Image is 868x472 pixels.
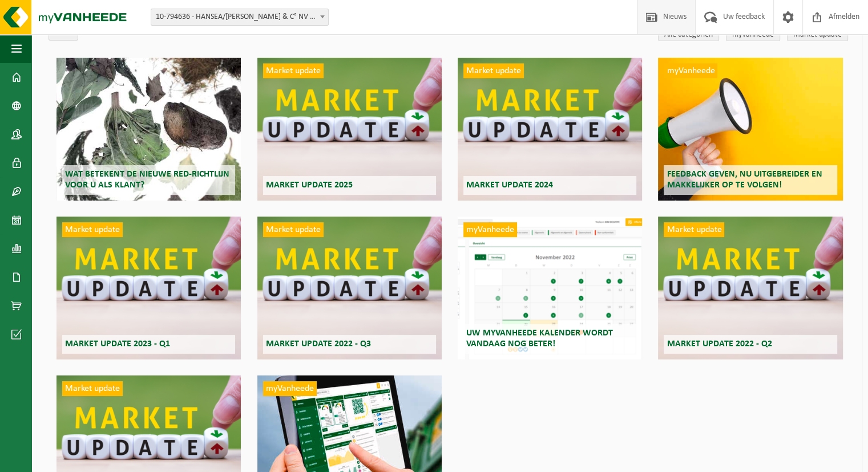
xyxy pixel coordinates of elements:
[151,9,329,26] span: 10-794636 - HANSEA/R. MELOTTE & C° NV - PELT
[56,217,241,359] a: Market update Market update 2023 - Q1
[257,217,442,359] a: Market update Market update 2022 - Q3
[463,222,517,237] span: myVanheede
[263,381,317,396] span: myVanheede
[667,170,822,190] span: Feedback geven, nu uitgebreider en makkelijker op te volgen!
[658,58,842,201] a: myVanheede Feedback geven, nu uitgebreider en makkelijker op te volgen!
[266,181,353,190] span: Market update 2025
[62,222,123,237] span: Market update
[263,63,324,78] span: Market update
[664,222,724,237] span: Market update
[458,58,642,201] a: Market update Market update 2024
[263,222,324,237] span: Market update
[65,170,229,190] span: Wat betekent de nieuwe RED-richtlijn voor u als klant?
[466,181,553,190] span: Market update 2024
[463,63,524,78] span: Market update
[664,63,717,78] span: myVanheede
[65,339,170,349] span: Market update 2023 - Q1
[658,217,842,359] a: Market update Market update 2022 - Q2
[56,58,241,201] a: Wat betekent de nieuwe RED-richtlijn voor u als klant?
[151,9,328,25] span: 10-794636 - HANSEA/R. MELOTTE & C° NV - PELT
[62,381,123,396] span: Market update
[257,58,442,201] a: Market update Market update 2025
[466,329,613,349] span: Uw myVanheede kalender wordt vandaag nog beter!
[458,217,642,359] a: myVanheede Uw myVanheede kalender wordt vandaag nog beter!
[667,339,772,349] span: Market update 2022 - Q2
[266,339,371,349] span: Market update 2022 - Q3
